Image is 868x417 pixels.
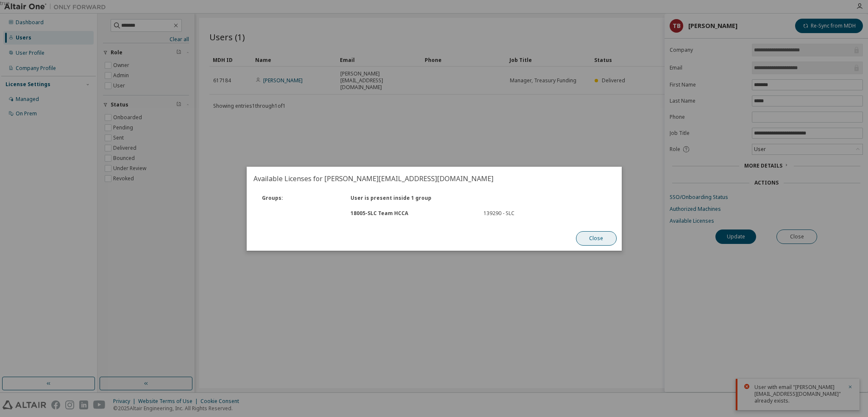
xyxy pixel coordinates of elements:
h2: Available Licenses for [PERSON_NAME][EMAIL_ADDRESS][DOMAIN_NAME] [247,167,622,190]
button: Close [576,231,616,246]
div: Groups : [257,195,345,202]
div: 139290 - SLC [484,210,606,217]
div: 18005 - SLC Team HCCA [345,210,479,217]
div: User is present inside 1 group [345,195,479,202]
